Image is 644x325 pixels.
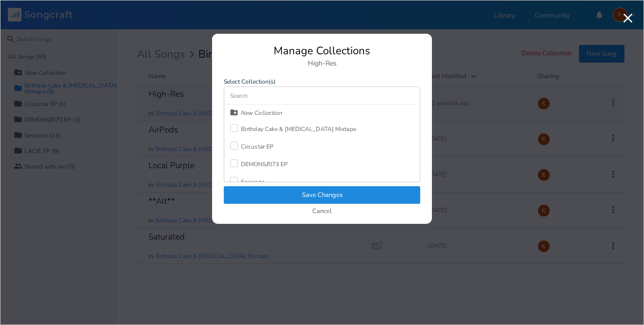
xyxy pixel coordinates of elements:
button: Cancel [312,208,332,216]
div: Circustar EP [241,144,274,150]
div: Birthday Cake & [MEDICAL_DATA] Mixtape [241,126,356,132]
label: Select Collection(s) [224,79,420,85]
button: Save Changes [224,186,420,204]
div: DEMONS//073 EP [241,161,288,167]
div: High-Res [224,60,420,67]
div: Manage Collections [224,45,420,56]
div: New Collection [240,110,282,116]
div: Sessions [241,179,265,185]
input: Search [224,87,420,105]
